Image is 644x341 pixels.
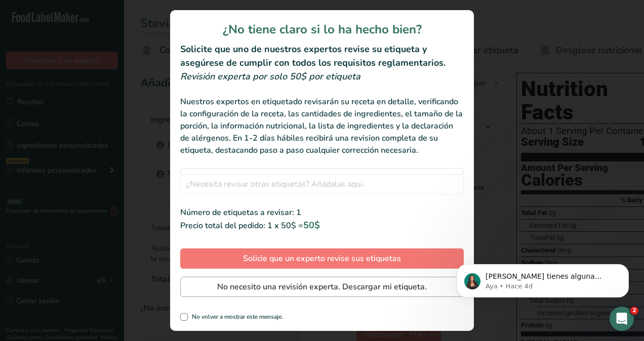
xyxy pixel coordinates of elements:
iframe: Intercom live chat [610,307,634,331]
button: No necesito una revisión experta. Descargar mi etiqueta. [180,277,464,297]
span: 50$ [303,219,320,231]
span: [DATE] [189,173,230,181]
div: Nuestros expertos en etiquetado revisarán su receta en detalle, verificando la configuración de l... [180,96,464,156]
div: Revisión experta por solo 50$ por etiqueta [180,70,464,83]
div: Precio total del pedido: 1 x 50$ = [180,219,464,232]
h2: Solicite que uno de nuestros expertos revise su etiqueta y asegúrese de cumplir con todos los req... [180,42,464,70]
span: 2 [630,307,638,315]
div: Stevia G95 [189,173,230,193]
span: No volver a mostrar este mensaje. [188,313,283,321]
input: ¿Necesita revisar otras etiquetas? Añádalas aquí. [180,174,464,194]
button: Solicie que un experto revise sus etiquetas [180,248,464,269]
span: No necesito una revisión experta. Descargar mi etiqueta. [217,281,427,293]
h1: ¿No tiene claro si lo ha hecho bien? [180,20,464,38]
iframe: Intercom notifications mensaje [441,243,644,314]
span: Solicie que un experto revise sus etiquetas [243,252,401,265]
div: Número de etiquetas a revisar: 1 [180,206,464,219]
